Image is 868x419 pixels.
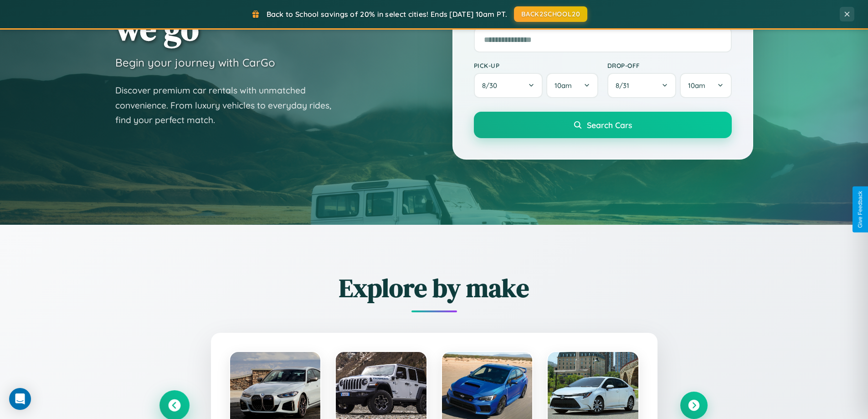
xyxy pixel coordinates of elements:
span: Back to School savings of 20% in select cities! Ends [DATE] 10am PT. [267,10,507,19]
button: 10am [546,73,598,98]
span: Search Cars [587,120,632,130]
button: 8/30 [474,73,543,98]
span: 8 / 31 [616,81,634,90]
h3: Begin your journey with CarGo [115,56,275,69]
div: Give Feedback [857,191,863,228]
button: 8/31 [607,73,677,98]
span: 8 / 30 [482,81,502,90]
p: Discover premium car rentals with unmatched convenience. From luxury vehicles to everyday rides, ... [115,83,343,128]
button: 10am [680,73,731,98]
div: Open Intercom Messenger [9,388,31,410]
button: Search Cars [474,112,732,138]
span: 10am [688,81,705,90]
h2: Explore by make [161,270,708,305]
span: 10am [555,81,572,90]
label: Pick-up [474,62,598,69]
button: BACK2SCHOOL20 [514,6,587,22]
label: Drop-off [607,62,732,69]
